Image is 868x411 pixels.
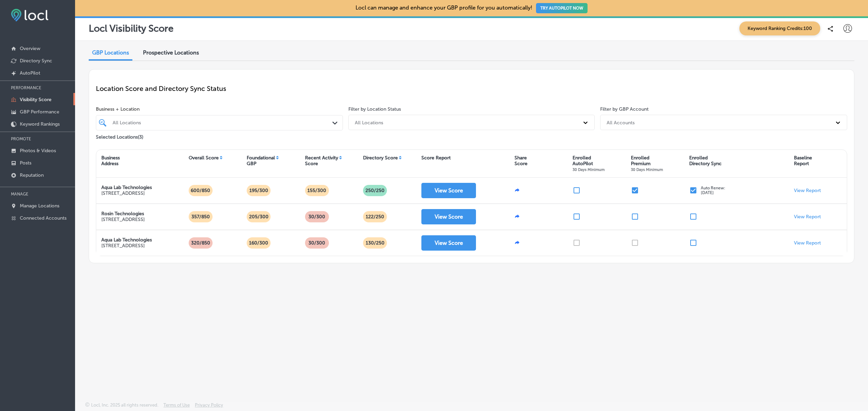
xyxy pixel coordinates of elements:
[794,155,812,167] div: Baseline Report
[363,185,387,196] p: 250 /250
[20,46,40,51] p: Overview
[96,106,343,112] span: Business + Location
[631,167,663,172] span: 30 Days Minimum
[247,185,271,196] p: 195/300
[20,203,59,209] p: Manage Locations
[188,237,213,249] p: 320/850
[573,167,605,172] span: 30 Days Minimum
[101,190,152,196] p: [STREET_ADDRESS]
[348,106,401,112] label: Filter by Location Status
[355,120,383,125] div: All Locations
[421,155,451,161] div: Score Report
[20,58,52,64] p: Directory Sync
[195,402,223,411] a: Privacy Policy
[363,211,387,222] p: 122 /250
[101,243,152,249] p: [STREET_ADDRESS]
[189,211,213,222] p: 357/850
[96,84,847,93] p: Location Score and Directory Sync Status
[363,237,387,249] p: 130 /250
[246,211,271,222] p: 205/300
[794,240,821,246] a: View Report
[20,70,40,76] p: AutoPilot
[421,235,476,251] button: View Score
[739,21,820,35] span: Keyword Ranking Credits: 100
[92,49,129,56] span: GBP Locations
[20,109,59,115] p: GBP Performance
[163,402,190,411] a: Terms of Use
[247,155,275,167] div: Foundational GBP
[89,23,174,34] p: Locl Visibility Score
[11,9,48,21] img: fda3e92497d09a02dc62c9cd864e3231.png
[96,131,143,140] p: Selected Locations ( 3 )
[306,211,328,222] p: 30/300
[20,97,52,102] p: Visibility Score
[600,106,649,112] label: Filter by GBP Account
[701,186,725,195] p: Auto Renew: [DATE]
[91,402,158,408] p: Locl, Inc. 2025 all rights reserved.
[101,237,152,243] strong: Aqua Lab Technologies
[246,237,271,249] p: 160/300
[515,155,527,167] div: Share Score
[20,160,31,166] p: Posts
[101,217,145,222] p: [STREET_ADDRESS]
[306,237,328,249] p: 30/300
[305,155,338,167] div: Recent Activity Score
[689,155,722,167] div: Enrolled Directory Sync
[101,155,120,167] div: Business Address
[188,185,213,196] p: 600/850
[794,188,821,193] a: View Report
[607,120,635,125] div: All Accounts
[305,185,329,196] p: 155/300
[20,215,67,221] p: Connected Accounts
[794,214,821,220] a: View Report
[143,49,199,56] span: Prospective Locations
[363,155,398,161] div: Directory Score
[421,209,476,224] button: View Score
[20,172,44,178] p: Reputation
[101,185,152,190] strong: Aqua Lab Technologies
[101,211,144,217] strong: Rosin Technologies
[631,155,663,172] div: Enrolled Premium
[113,120,333,126] div: All Locations
[536,3,588,13] button: TRY AUTOPILOT NOW
[20,148,56,154] p: Photos & Videos
[20,121,60,127] p: Keyword Rankings
[573,155,605,172] div: Enrolled AutoPilot
[189,155,219,161] div: Overall Score
[421,183,476,198] button: View Score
